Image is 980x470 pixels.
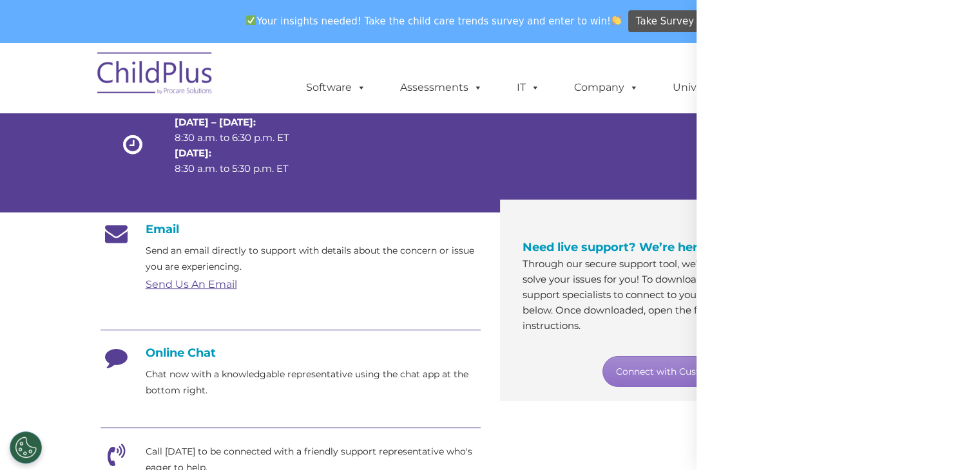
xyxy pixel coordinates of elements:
[636,10,694,33] span: Take Survey
[504,75,553,100] a: IT
[628,10,701,33] a: Take Survey
[523,240,753,254] span: Need live support? We’re here to help!
[175,147,211,159] strong: [DATE]:
[246,15,256,25] img: ✅
[602,356,777,387] a: Connect with Customer Support
[293,75,379,100] a: Software
[611,15,621,25] img: 👏
[10,431,42,464] button: Cookies Settings
[523,256,858,334] p: Through our secure support tool, we’ll connect to your computer and solve your issues for you! To...
[241,8,627,33] span: Your insights needed! Take the child care trends survey and enter to win!
[101,346,481,360] h4: Online Chat
[146,243,481,275] p: Send an email directly to support with details about the concern or issue you are experiencing.
[175,115,311,176] p: 8:30 a.m. to 6:30 p.m. ET 8:30 a.m. to 5:30 p.m. ET
[561,75,651,100] a: Company
[387,75,495,100] a: Assessments
[146,278,237,290] a: Send Us An Email
[101,222,481,236] h4: Email
[91,43,220,108] img: ChildPlus by Procare Solutions
[146,366,481,399] p: Chat now with a knowledgable representative using the chat app at the bottom right.
[660,75,737,100] a: University
[175,116,256,128] strong: [DATE] – [DATE]:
